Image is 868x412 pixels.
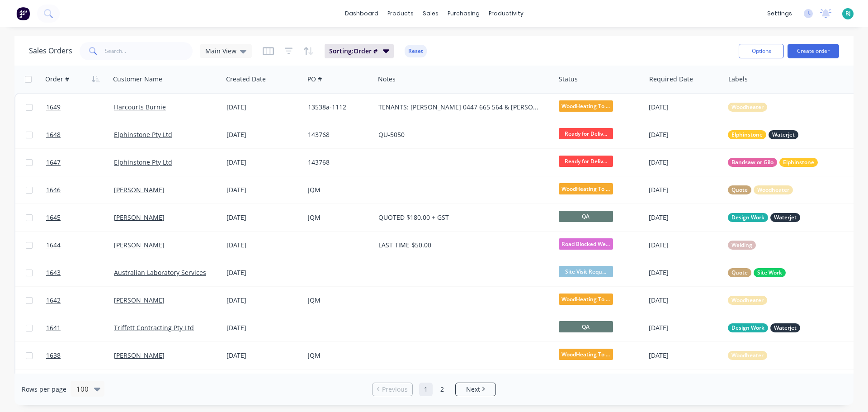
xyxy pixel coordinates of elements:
span: Design Work [731,213,764,222]
a: 1637 [46,369,114,397]
div: [DATE] [226,351,301,360]
span: Sorting: Order # [329,47,377,56]
div: sales [418,7,443,20]
div: 13538a-1112 [308,103,368,112]
div: [DATE] [649,213,721,222]
span: 1646 [46,185,61,194]
a: 1642 [46,287,114,314]
a: Page 2 [435,383,449,396]
a: 1644 [46,232,114,259]
h1: Sales Orders [29,47,72,55]
div: LAST TIME $50.00 [378,241,543,250]
span: 1645 [46,213,61,222]
span: 1644 [46,241,61,250]
span: Quote [731,185,748,194]
div: [DATE] [226,185,301,194]
a: 1643 [46,259,114,286]
a: Triffett Contracting Pty Ltd [114,323,194,332]
span: Previous [382,385,408,394]
div: 143768 [308,158,368,167]
div: JQM [308,213,368,222]
div: JQM [308,185,368,194]
div: QUOTED $180.00 + GST [378,213,543,222]
span: Waterjet [774,213,797,222]
button: Design WorkWaterjet [728,213,800,222]
div: [DATE] [226,296,301,305]
span: Site Visit Requ... [559,266,613,277]
span: WoodHeating To ... [559,183,613,194]
a: dashboard [340,7,383,20]
button: Sorting:Order # [325,44,394,58]
div: [DATE] [649,351,721,360]
div: [DATE] [649,130,721,139]
span: Next [466,385,480,394]
button: Woodheater [728,296,767,305]
span: Ready for Deliv... [559,128,613,139]
a: [PERSON_NAME] [114,351,165,360]
span: 1648 [46,130,61,139]
div: PO # [307,75,322,84]
div: Required Date [649,75,693,84]
a: [PERSON_NAME] [114,213,165,222]
div: QU-5050 [378,130,543,139]
div: [DATE] [649,103,721,112]
div: Labels [728,75,748,84]
div: products [383,7,418,20]
a: Next page [456,385,495,394]
div: JQM [308,351,368,360]
button: Woodheater [728,103,767,112]
a: 1641 [46,314,114,341]
span: Site Work [757,268,782,277]
span: Woodheater [731,296,764,305]
a: 1648 [46,121,114,148]
a: 1647 [46,149,114,176]
a: [PERSON_NAME] [114,296,165,304]
span: Rows per page [22,385,66,394]
span: Woodheater [757,185,789,194]
span: 1647 [46,158,61,167]
span: Bandsaw or Gilo [731,158,774,167]
button: Options [739,44,784,58]
a: Elphinstone Pty Ltd [114,130,172,139]
button: Woodheater [728,351,767,360]
span: 1642 [46,296,61,305]
a: 1649 [46,94,114,121]
div: 143768 [308,130,368,139]
span: Woodheater [731,103,764,112]
button: Welding [728,241,756,250]
div: [DATE] [649,296,721,305]
div: [DATE] [226,241,301,250]
div: [DATE] [226,103,301,112]
div: Customer Name [113,75,162,84]
span: Main View [205,46,236,56]
div: [DATE] [226,130,301,139]
button: QuoteWoodheater [728,185,793,194]
input: Search... [105,42,193,60]
span: Quote [731,268,748,277]
div: [DATE] [226,323,301,332]
div: Status [559,75,578,84]
span: WoodHeating To ... [559,294,613,305]
div: Notes [378,75,396,84]
span: 1649 [46,103,61,112]
div: purchasing [443,7,484,20]
div: settings [763,7,797,20]
div: [DATE] [649,241,721,250]
a: [PERSON_NAME] [114,241,165,249]
div: productivity [484,7,528,20]
img: Factory [16,7,30,20]
span: Ready for Deliv... [559,156,613,167]
span: 1641 [46,323,61,332]
div: [DATE] [226,213,301,222]
span: QA [559,321,613,332]
span: Waterjet [772,130,795,139]
span: WoodHeating To ... [559,349,613,360]
span: Road Blocked We... [559,238,613,250]
button: Bandsaw or GiloElphinstone [728,158,818,167]
div: [DATE] [226,158,301,167]
span: Elphinstone [783,158,814,167]
iframe: Intercom live chat [837,381,859,403]
span: Woodheater [731,351,764,360]
span: Waterjet [774,323,797,332]
ul: Pagination [368,383,500,396]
